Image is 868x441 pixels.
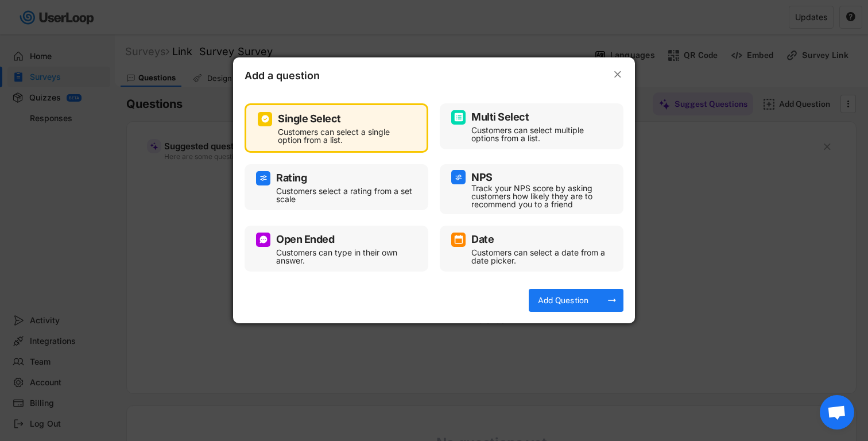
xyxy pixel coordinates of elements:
[471,172,493,183] div: NPS
[278,114,341,124] div: Single Select
[471,249,609,265] div: Customers can select a date from a date picker.
[276,173,307,183] div: Rating
[606,295,618,306] button: arrow_right_alt
[259,173,268,183] img: AdjustIcon.svg
[278,128,412,144] div: Customers can select a single option from a list.
[614,68,621,80] text: 
[276,187,414,203] div: Customers select a rating from a set scale
[471,126,609,142] div: Customers can select multiple options from a list.
[276,249,414,265] div: Customers can type in their own answer.
[471,184,609,208] div: Track your NPS score by asking customers how likely they are to recommend you to a friend
[534,295,592,305] div: Add Question
[259,235,268,244] img: ConversationMinor.svg
[245,69,359,86] div: Add a question
[612,69,623,80] button: 
[471,112,529,122] div: Multi Select
[454,235,463,244] img: CalendarMajor.svg
[261,114,270,123] img: CircleTickMinorWhite.svg
[454,113,463,122] img: ListMajor.svg
[471,234,494,245] div: Date
[454,173,463,182] img: AdjustIcon.svg
[276,234,334,245] div: Open Ended
[820,395,854,430] div: Chat öffnen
